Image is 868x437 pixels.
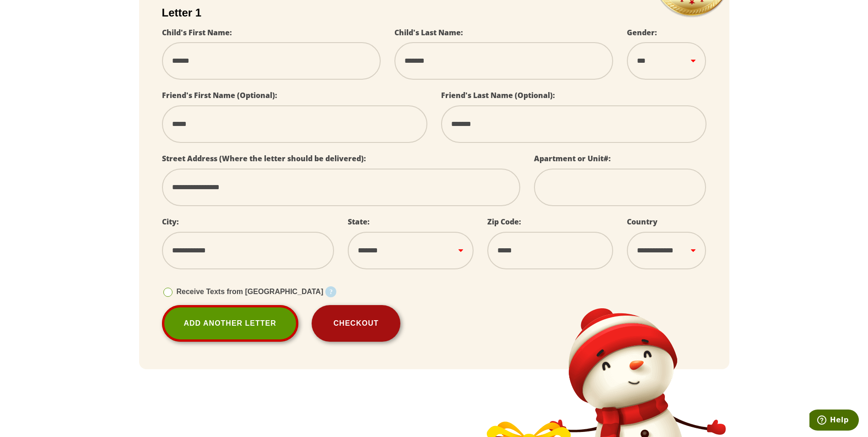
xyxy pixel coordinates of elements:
[441,90,555,100] label: Friend's Last Name (Optional):
[162,90,277,100] label: Friend's First Name (Optional):
[177,288,323,295] span: Receive Texts from [GEOGRAPHIC_DATA]
[809,410,859,432] iframe: Opens a widget where you can find more information
[162,217,179,227] label: City:
[627,27,657,38] label: Gender:
[487,217,521,227] label: Zip Code:
[162,6,706,19] h2: Letter 1
[162,305,298,342] a: Add Another Letter
[348,217,370,227] label: State:
[534,153,611,164] label: Apartment or Unit#:
[394,27,463,38] label: Child's Last Name:
[312,305,401,342] button: Checkout
[627,217,658,227] label: Country
[162,27,232,38] label: Child's First Name:
[162,153,366,164] label: Street Address (Where the letter should be delivered):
